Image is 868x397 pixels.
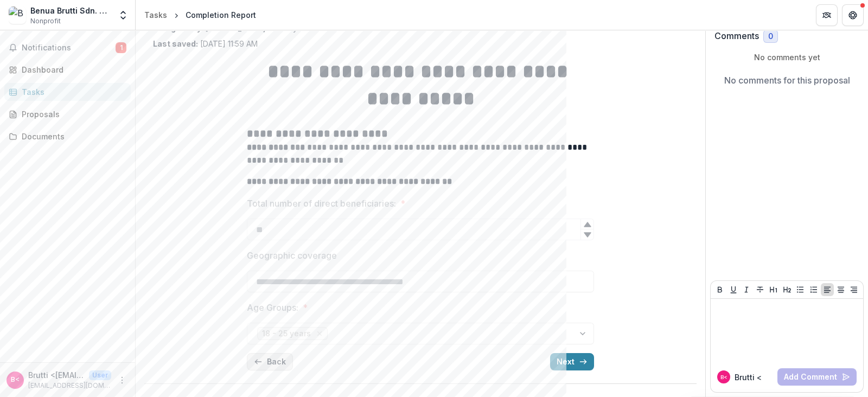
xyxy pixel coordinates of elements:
p: Brutti < [735,372,762,383]
a: Proposals [4,105,131,123]
h2: Comments [714,31,759,41]
button: Open entity switcher [116,4,131,26]
button: Ordered List [807,283,820,296]
button: Back [247,353,293,370]
button: Bullet List [794,283,807,296]
a: Tasks [4,83,131,101]
p: [EMAIL_ADDRESS][DOMAIN_NAME] [28,381,111,390]
p: Age Groups: [247,301,298,314]
button: Align Center [834,283,847,296]
span: 1 [116,42,126,53]
button: Align Left [821,283,834,296]
div: Brutti <bruttibesi@gmail.com> [11,376,20,383]
p: [DATE] 11:59 AM [153,38,258,49]
span: 0 [768,32,773,41]
nav: breadcrumb [140,7,260,23]
button: Align Right [847,283,860,296]
div: Completion Report [186,9,256,21]
button: Italicize [740,283,753,296]
button: Bold [713,283,726,296]
button: Strike [754,283,767,296]
p: User [89,370,111,380]
span: Nonprofit [30,16,61,26]
div: Brutti <bruttibesi@gmail.com> [720,375,727,380]
button: Add Comment [777,368,857,386]
p: No comments for this proposal [724,74,850,87]
span: Notifications [22,43,116,53]
button: Heading 2 [781,283,794,296]
a: Tasks [140,7,171,23]
p: Total number of direct beneficiaries: [247,197,396,210]
p: Geographic coverage [247,249,337,262]
button: Get Help [842,4,864,26]
button: More [116,374,129,387]
button: Heading 1 [767,283,780,296]
img: Benua Brutti Sdn. Bhd. [9,7,26,24]
div: Tasks [22,86,122,98]
button: Partners [816,4,838,26]
div: Benua Brutti Sdn. Bhd. [30,5,111,16]
strong: Last saved: [153,39,198,48]
a: Dashboard [4,61,131,79]
button: Notifications1 [4,39,131,56]
a: Documents [4,127,131,145]
button: Underline [727,283,740,296]
div: Documents [22,131,122,142]
div: Tasks [144,9,167,21]
p: Brutti <[EMAIL_ADDRESS][DOMAIN_NAME]> [28,369,85,381]
button: Next [550,353,594,370]
div: Dashboard [22,64,122,75]
p: No comments yet [714,52,859,63]
div: Proposals [22,108,122,120]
